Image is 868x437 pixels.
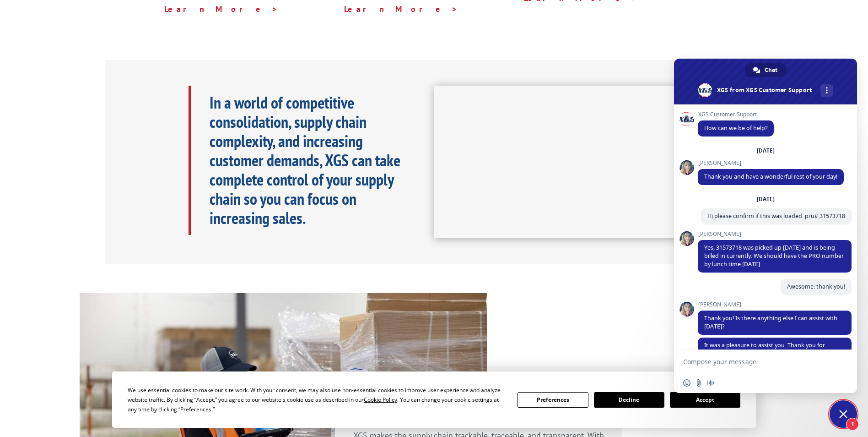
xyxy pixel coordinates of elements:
b: In a world of competitive consolidation, supply chain complexity, and increasing customer demands... [210,92,400,229]
span: [PERSON_NAME] [698,301,852,308]
button: Preferences [518,392,588,408]
span: Preferences [180,405,211,413]
div: [DATE] [757,197,775,202]
iframe: XGS Logistics Solutions [434,86,706,239]
span: Insert an emoji [683,379,690,387]
span: XGS Customer Support [698,111,774,118]
div: Cookie Consent Prompt [112,371,756,428]
div: More channels [820,84,833,97]
span: Send a file [695,379,702,387]
span: Awesome. thank you! [787,283,845,290]
button: Decline [594,392,664,408]
span: Yes, 31573718 was picked up [DATE] and is being billed in currently. We should have the PRO numbe... [704,244,844,268]
a: Learn More > [344,4,458,14]
span: [PERSON_NAME] [698,231,852,237]
span: 1 [846,418,859,431]
span: How can we be of help? [704,124,767,132]
span: Chat [765,63,777,77]
span: Thank you! Is there anything else I can assist with [DATE]? [704,314,837,330]
a: Learn More > [164,4,278,14]
div: [DATE] [757,148,775,153]
span: Hi please confirm if this was loaded. p/u# 31573718 [707,212,845,220]
textarea: Compose your message... [683,358,828,366]
span: [PERSON_NAME] [698,160,844,166]
div: We use essential cookies to make our site work. With your consent, we may also use non-essential ... [128,385,507,414]
div: Close chat [830,400,857,428]
span: Audio message [707,379,714,387]
span: It was a pleasure to assist you. Thank you for contacting XGS and have a terrific [DATE]! Please ... [704,341,827,382]
button: Accept [670,392,740,408]
span: Cookie Policy [364,396,397,404]
span: Thank you and have a wonderful rest of your day! [704,173,837,180]
div: Chat [745,63,787,77]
